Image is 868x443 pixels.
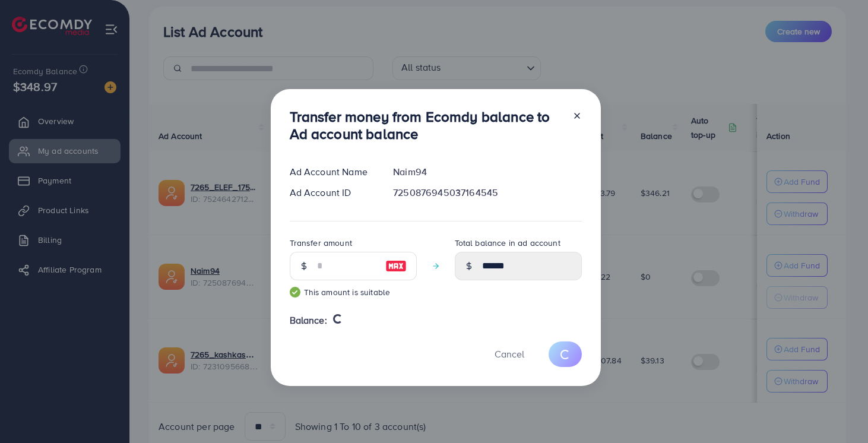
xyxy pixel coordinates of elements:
[280,165,384,179] div: Ad Account Name
[290,237,352,249] label: Transfer amount
[455,237,560,249] label: Total balance in ad account
[290,108,563,143] h3: Transfer money from Ecomdy balance to Ad account balance
[495,347,524,360] span: Cancel
[290,287,300,298] img: guide
[384,186,591,200] div: 7250876945037164545
[290,286,417,298] small: This amount is suitable
[280,186,384,200] div: Ad Account ID
[385,259,407,273] img: image
[818,390,859,434] iframe: Chat
[290,314,327,327] span: Balance:
[384,165,591,179] div: Naim94
[480,341,539,367] button: Cancel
